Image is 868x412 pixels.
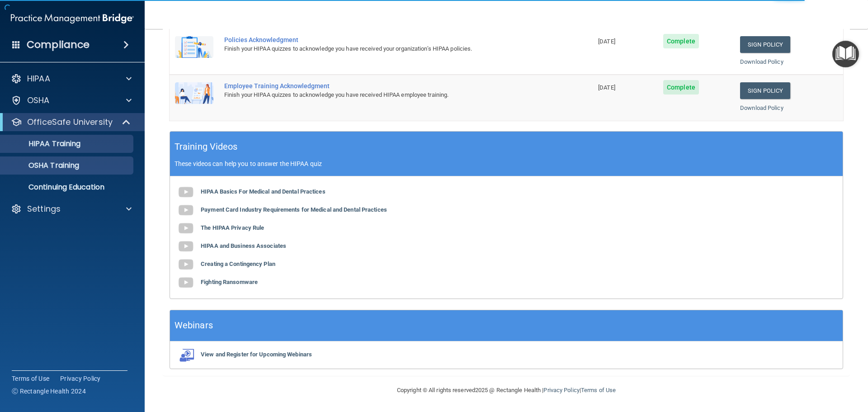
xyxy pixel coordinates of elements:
[740,58,783,65] a: Download Policy
[6,139,80,148] p: HIPAA Training
[201,279,258,285] b: Fighting Ransomware
[740,82,790,99] a: Sign Policy
[11,9,134,28] img: PMB logo
[175,160,838,167] p: These videos can help you to answer the HIPAA quiz
[201,260,275,267] b: Creating a Contingency Plan
[663,34,699,48] span: Complete
[6,161,79,170] p: OSHA Training
[224,43,547,54] div: Finish your HIPAA quizzes to acknowledge you have received your organization’s HIPAA policies.
[27,117,113,128] p: OfficeSafe University
[12,387,86,396] span: Ⓒ Rectangle Health 2024
[11,117,131,128] a: OfficeSafe University
[224,36,547,43] div: Policies Acknowledgment
[27,73,50,84] p: HIPAA
[175,139,238,155] h5: Training Videos
[177,274,195,292] img: gray_youtube_icon.38fcd6cc.png
[740,104,783,111] a: Download Policy
[6,183,129,192] p: Continuing Education
[11,95,132,106] a: OSHA
[832,41,859,67] button: Open Resource Center
[27,204,61,214] p: Settings
[60,374,101,383] a: Privacy Policy
[598,38,615,45] span: [DATE]
[201,224,264,231] b: The HIPAA Privacy Rule
[177,256,195,274] img: gray_youtube_icon.38fcd6cc.png
[224,82,547,90] div: Employee Training Acknowledgment
[740,36,790,53] a: Sign Policy
[27,95,50,106] p: OSHA
[11,204,132,214] a: Settings
[224,90,547,100] div: Finish your HIPAA quizzes to acknowledge you have received HIPAA employee training.
[177,183,195,201] img: gray_youtube_icon.38fcd6cc.png
[201,351,312,358] b: View and Register for Upcoming Webinars
[27,38,90,51] h4: Compliance
[201,188,325,195] b: HIPAA Basics For Medical and Dental Practices
[177,348,195,362] img: webinarIcon.c7ebbf15.png
[201,206,387,213] b: Payment Card Industry Requirements for Medical and Dental Practices
[12,374,49,383] a: Terms of Use
[598,84,615,91] span: [DATE]
[177,219,195,237] img: gray_youtube_icon.38fcd6cc.png
[663,80,699,95] span: Complete
[177,201,195,219] img: gray_youtube_icon.38fcd6cc.png
[341,376,671,405] div: Copyright © All rights reserved 2025 @ Rectangle Health | |
[177,237,195,256] img: gray_youtube_icon.38fcd6cc.png
[543,387,579,393] a: Privacy Policy
[581,387,616,393] a: Terms of Use
[175,317,213,333] h5: Webinars
[11,73,132,84] a: HIPAA
[201,242,286,249] b: HIPAA and Business Associates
